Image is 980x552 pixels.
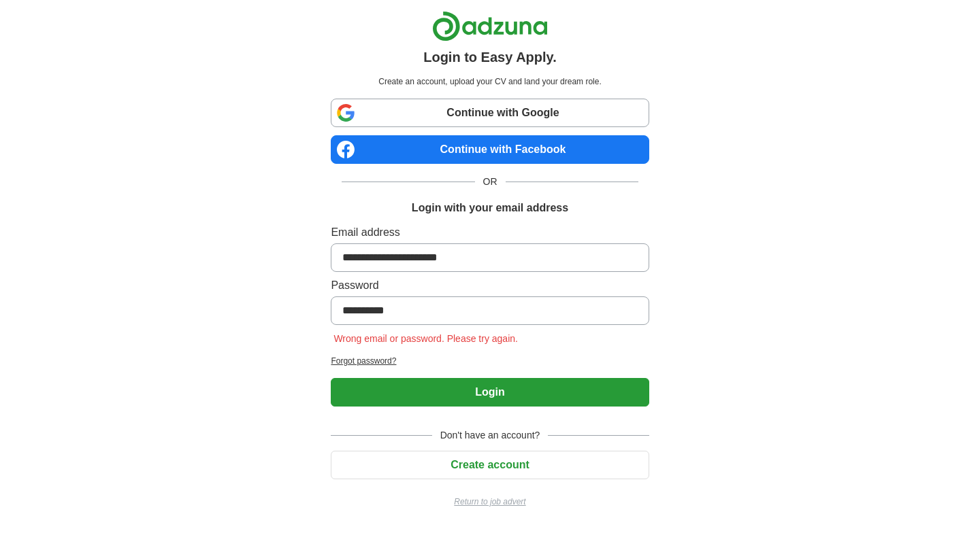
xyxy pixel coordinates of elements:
[331,99,649,127] a: Continue with Google
[333,75,646,88] p: Create an account, upload your CV and land your dream role.
[331,277,649,294] label: Password
[331,224,649,241] label: Email address
[475,175,506,189] span: OR
[331,135,649,164] a: Continue with Facebook
[412,200,568,216] h1: Login with your email address
[331,496,649,508] a: Return to job advert
[331,459,649,470] a: Create account
[331,378,649,407] button: Login
[331,355,649,367] a: Forgot password?
[331,333,521,344] span: Wrong email or password. Please try again.
[432,428,549,443] span: Don't have an account?
[331,451,649,479] button: Create account
[432,11,548,41] img: Adzuna logo
[423,47,557,67] h1: Login to Easy Apply.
